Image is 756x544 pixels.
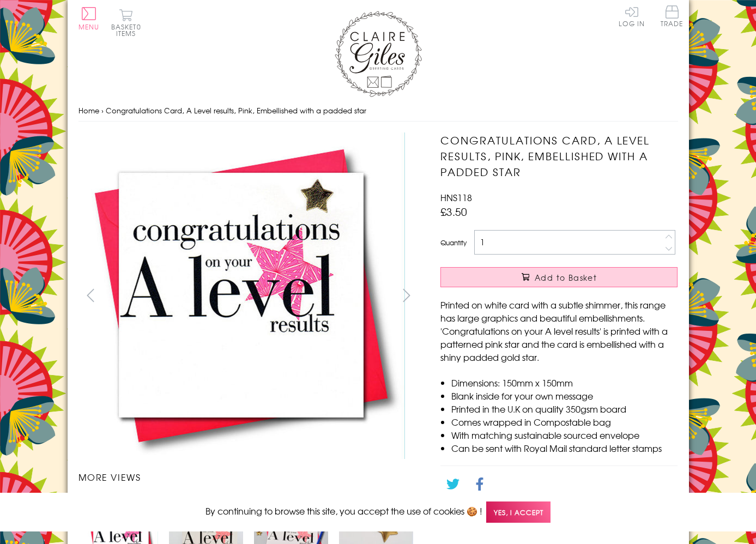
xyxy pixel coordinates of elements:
[451,389,678,402] li: Blank inside for your own message
[116,22,141,38] span: 0 items
[661,5,684,29] a: Trade
[451,428,678,442] li: With matching sustainable sourced envelope
[394,283,419,307] button: next
[78,283,103,307] button: prev
[451,376,678,389] li: Dimensions: 150mm x 150mm
[451,415,678,428] li: Comes wrapped in Compostable bag
[78,7,100,30] button: Menu
[451,442,678,455] li: Can be sent with Royal Mail standard letter stamps
[440,238,467,247] label: Quantity
[486,501,551,523] span: Yes, I accept
[101,105,104,116] span: ›
[440,191,472,204] span: HNS118
[619,5,645,27] a: Log In
[419,132,746,460] img: Congratulations Card, A Level results, Pink, Embellished with a padded star
[78,132,405,459] img: Congratulations Card, A Level results, Pink, Embellished with a padded star
[78,105,99,116] a: Home
[106,105,366,116] span: Congratulations Card, A Level results, Pink, Embellished with a padded star
[440,204,467,219] span: £3.50
[440,132,678,179] h1: Congratulations Card, A Level results, Pink, Embellished with a padded star
[451,402,678,415] li: Printed in the U.K on quality 350gsm board
[78,100,678,122] nav: breadcrumbs
[661,5,684,27] span: Trade
[78,22,100,32] span: Menu
[440,267,678,287] button: Add to Basket
[78,470,419,483] h3: More views
[335,11,422,97] img: Claire Giles Greetings Cards
[111,9,141,37] button: Basket0 items
[535,272,597,283] span: Add to Basket
[440,298,678,364] p: Printed on white card with a subtle shimmer, this range has large graphics and beautiful embellis...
